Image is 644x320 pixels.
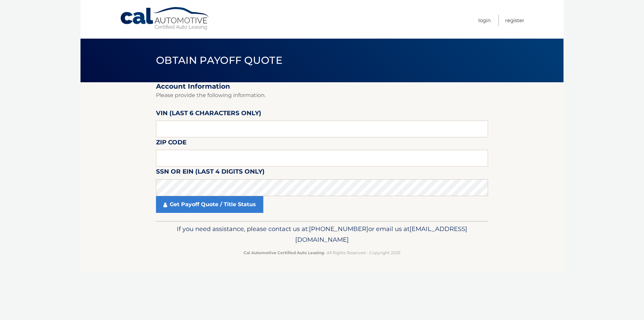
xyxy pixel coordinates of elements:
a: Get Payoff Quote / Title Status [156,196,263,213]
label: VIN (last 6 characters only) [156,108,261,121]
p: If you need assistance, please contact us at: or email us at [160,224,484,245]
label: Zip Code [156,137,186,150]
p: Please provide the following information. [156,91,488,100]
h2: Account Information [156,82,488,91]
p: - All Rights Reserved - Copyright 2025 [160,249,484,256]
strong: Cal Automotive Certified Auto Leasing [244,250,324,255]
a: Login [478,15,491,26]
a: Cal Automotive [120,7,210,31]
label: SSN or EIN (last 4 digits only) [156,167,265,179]
span: [PHONE_NUMBER] [309,225,368,233]
a: Register [505,15,524,26]
span: Obtain Payoff Quote [156,54,282,66]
